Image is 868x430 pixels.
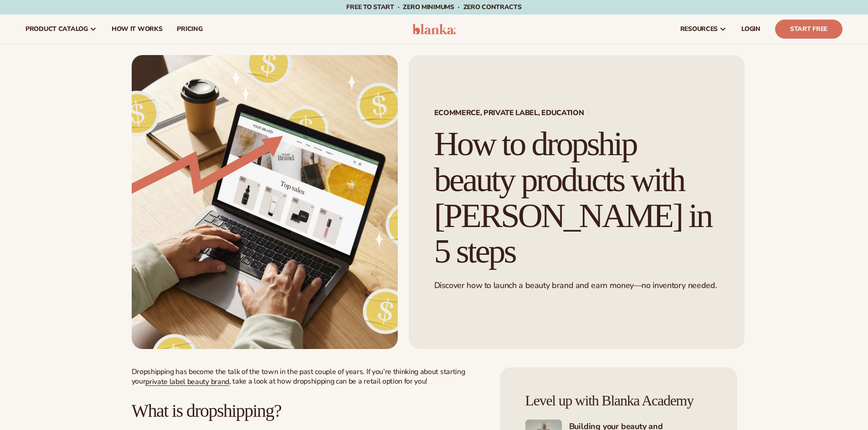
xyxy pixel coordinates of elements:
[18,15,104,44] a: product catalog
[112,25,163,33] span: How It Works
[145,377,229,387] a: private label beauty brand
[734,15,768,44] a: LOGIN
[680,25,718,33] span: resources
[177,25,202,33] span: pricing
[775,20,842,39] a: Start Free
[346,3,521,11] span: Free to start · ZERO minimums · ZERO contracts
[132,55,398,349] img: Growing money with ecommerce
[525,393,712,409] h4: Level up with Blanka Academy
[26,25,88,33] span: product catalog
[673,15,734,44] a: resources
[132,401,482,421] h2: What is dropshipping?
[741,25,760,33] span: LOGIN
[169,15,210,44] a: pricing
[434,126,719,269] h1: How to dropship beauty products with [PERSON_NAME] in 5 steps
[412,24,456,35] img: logo
[434,280,719,291] p: Discover how to launch a beauty brand and earn money—no inventory needed.
[132,367,482,386] p: Dropshipping has become the talk of the town in the past couple of years. If you’re thinking abou...
[104,15,170,44] a: How It Works
[434,109,719,116] span: Ecommerce, Private Label, EDUCATION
